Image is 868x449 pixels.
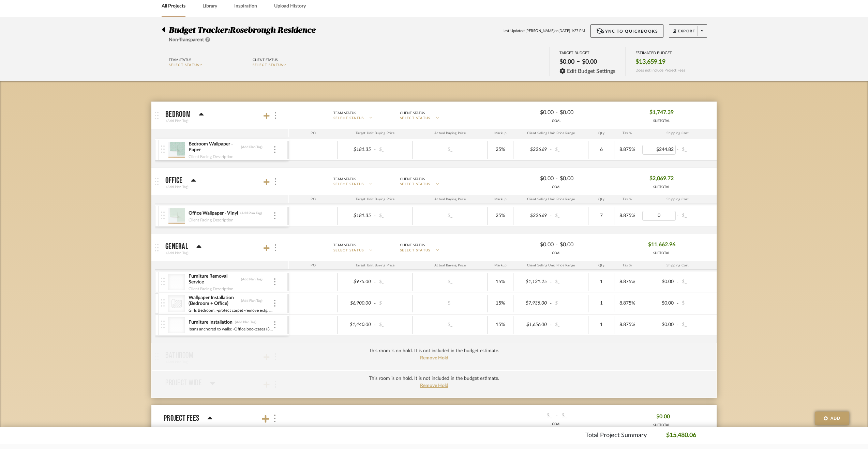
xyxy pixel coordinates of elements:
[420,383,448,388] span: Remove Hold
[515,320,549,330] div: $1,656.00
[340,298,373,308] div: $6,900.00
[815,412,849,425] button: Add
[273,415,276,422] img: more.svg
[333,248,364,253] span: SELECT STATUS
[151,102,717,129] mat-expansion-panel-header: Bedroom(Add Plan Tag)Team StatusSELECT STATUSClient StatusSELECT STATUS$0.00-$0.00GOAL$1,747.39SU...
[490,298,511,308] div: 15%
[680,298,713,308] div: $_
[558,107,603,118] div: $0.00
[549,279,553,285] span: -
[556,241,558,249] span: -
[188,295,239,307] div: Wallpaper Installation (Bedroom + Office)
[556,175,558,183] span: -
[642,277,676,287] div: $0.00
[515,145,549,155] div: $226.69
[151,234,717,261] mat-expansion-panel-header: General(Add Plan Tag)Team StatusSELECT STATUSClient StatusSELECT STATUS$0.00-$0.00GOAL$11,662.96S...
[488,129,513,137] div: Markup
[169,26,230,34] span: Budget Tracker:
[164,412,199,424] p: Project Fees
[715,129,748,137] div: Ship. Markup %
[577,58,580,68] span: –
[400,110,425,116] div: Client Status
[169,37,204,42] span: Non-Transparent
[431,298,469,308] div: $_
[715,261,748,269] div: Ship. Markup %
[676,279,680,285] span: -
[155,139,856,160] mat-expansion-panel-header: Bedroom Wallpaper - Paper(Add Plan Tag)Client Facing Description$181.35-$_$_25%$226.69-$_68.875%$...
[188,153,234,160] div: Client Facing Description
[553,320,586,330] div: $_
[373,300,377,307] span: -
[420,356,448,360] span: Remove Hold
[333,110,356,116] div: Team Status
[431,211,469,221] div: $_
[556,109,558,117] span: -
[188,210,238,217] div: Office Wallpaper - Vinyl
[274,300,275,307] img: 3dots-v.svg
[614,195,640,203] div: Tax %
[253,57,278,63] div: Client Status
[549,300,553,307] span: -
[676,300,680,307] span: -
[635,58,665,66] span: $13,659.19
[590,24,664,38] button: Sync to QuickBooks
[676,213,680,219] span: -
[553,145,586,155] div: $_
[510,107,556,118] div: $0.00
[400,182,431,187] span: SELECT STATUS
[274,321,275,328] img: 3dots-v.svg
[635,68,685,73] span: Does not include Project Fees
[289,195,338,203] div: PO
[155,178,159,185] img: grip.svg
[616,298,638,308] div: 8.875%
[508,411,554,421] div: $_
[151,168,717,195] mat-expansion-panel-header: Office(Add Plan Tag)Team StatusSELECT STATUSClient StatusSELECT STATUS$0.00-$0.00GOAL$2,069.72SUB...
[653,423,670,428] div: SUBTOTAL
[373,213,377,219] span: -
[165,184,190,190] div: (Add Plan Tag)
[590,145,612,155] div: 6
[549,146,553,153] span: -
[549,213,553,219] span: -
[230,26,315,34] span: Rosebrough Residence
[151,405,717,432] mat-expansion-panel-header: Project Fees$_-$_GOAL$0.00SUBTOTAL
[161,321,165,328] img: vertical-grip.svg
[614,129,640,137] div: Tax %
[558,173,603,184] div: $0.00
[340,211,373,221] div: $181.35
[169,63,199,67] span: SELECT STATUS
[431,277,469,287] div: $_
[162,2,185,11] a: All Projects
[241,298,263,303] div: (Add Plan Tag)
[490,277,511,287] div: 15%
[155,293,856,314] mat-expansion-panel-header: Wallpaper Installation (Bedroom + Office)(Add Plan Tag)Girls Bedroom: -protect carpet -remove ext...
[616,145,638,155] div: 8.875%
[369,347,499,355] div: This room is on hold. It is not included in the budget estimate.
[649,107,674,118] span: $1,747.39
[253,63,283,67] span: SELECT STATUS
[648,251,675,256] div: SUBTOTAL
[590,298,612,308] div: 1
[558,239,603,250] div: $0.00
[680,145,713,155] div: $_
[333,242,356,248] div: Team Status
[488,261,513,269] div: Markup
[590,211,612,221] div: 7
[333,176,356,182] div: Team Status
[510,173,556,184] div: $0.00
[235,320,257,325] div: (Add Plan Tag)
[240,211,262,216] div: (Add Plan Tag)
[635,51,685,55] div: ESTIMATED BUDGET
[289,261,338,269] div: PO
[525,28,554,34] span: [PERSON_NAME]
[340,277,373,287] div: $975.00
[580,56,599,68] div: $0.00
[588,195,614,203] div: Qty
[640,129,715,137] div: Shipping Cost
[274,2,306,11] a: Upload History
[490,320,511,330] div: 15%
[431,145,469,155] div: $_
[274,212,275,219] img: 3dots-v.svg
[680,211,713,221] div: $_
[165,118,190,124] div: (Add Plan Tag)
